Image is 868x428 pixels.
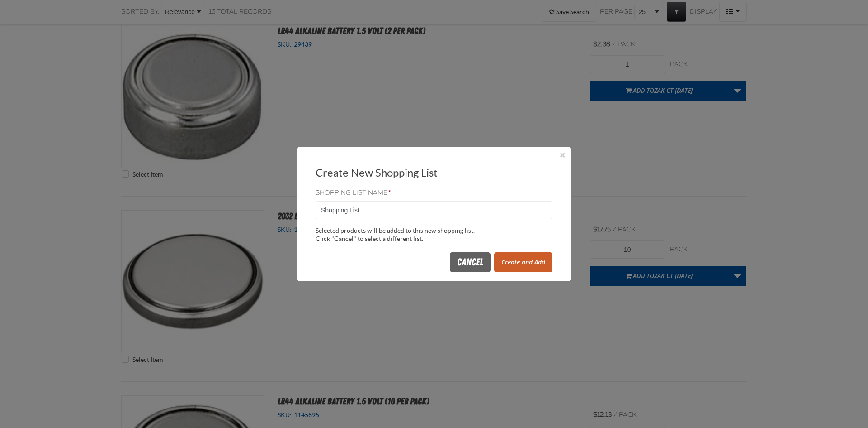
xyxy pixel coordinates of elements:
button: Close the Dialog [557,149,568,160]
label: Shopping List Name [316,189,552,197]
div: Selected products will be added to this new shopping list. Click "Cancel" to select a different l... [316,226,552,244]
span: Create New Shopping List [316,167,438,179]
input: Shopping List Name [316,201,552,219]
button: Create and Add [494,252,552,272]
button: Cancel [450,252,491,272]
